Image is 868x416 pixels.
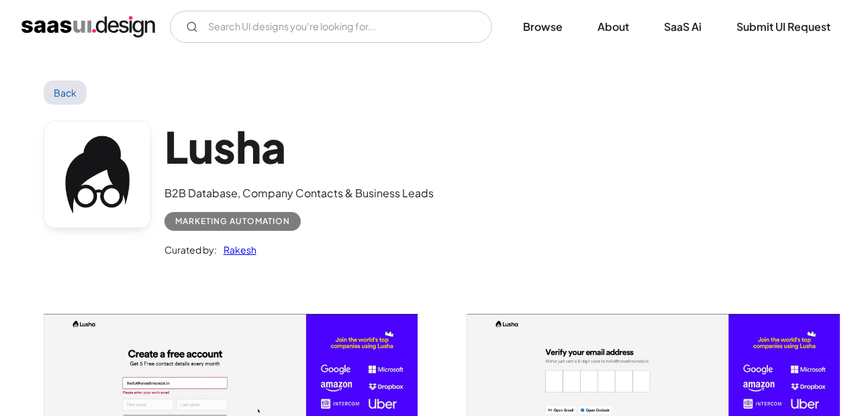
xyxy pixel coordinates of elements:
[217,242,256,258] a: Rakesh
[21,16,155,38] a: home
[44,81,87,105] a: Back
[170,11,492,43] input: Search UI designs you're looking for...
[581,12,645,42] a: About
[170,11,492,43] form: Email Form
[164,242,217,258] div: Curated by:
[164,121,434,172] h1: Lusha
[507,12,579,42] a: Browse
[164,185,434,201] div: B2B Database, Company Contacts & Business Leads
[648,12,718,42] a: SaaS Ai
[720,12,847,42] a: Submit UI Request
[175,213,290,229] div: Marketing Automation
